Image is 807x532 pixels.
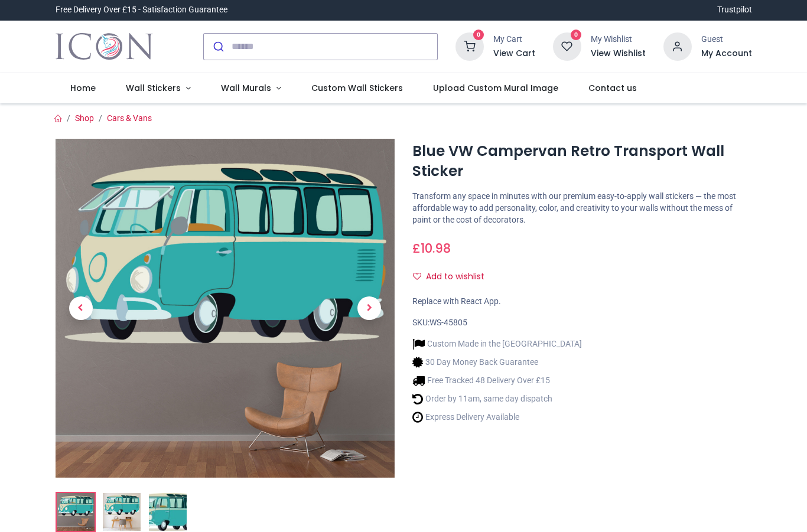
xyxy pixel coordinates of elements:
a: View Wishlist [591,48,646,60]
span: Previous [69,296,93,320]
div: My Cart [493,34,535,45]
a: Wall Stickers [111,73,206,104]
span: Upload Custom Mural Image [433,82,558,94]
div: Free Delivery Over £15 - Satisfaction Guarantee [56,4,227,16]
span: Wall Stickers [126,82,181,94]
img: WS-45805-02 [103,493,141,531]
img: Blue VW Campervan Retro Transport Wall Sticker [56,139,395,478]
li: Free Tracked 48 Delivery Over £15 [412,374,582,387]
div: SKU: [412,317,752,329]
a: 0 [553,41,581,50]
img: Icon Wall Stickers [56,30,153,63]
button: Add to wishlistAdd to wishlist [412,267,494,287]
i: Add to wishlist [413,272,421,280]
a: Wall Murals [206,73,296,104]
li: 30 Day Money Back Guarantee [412,356,582,368]
img: WS-45805-03 [149,493,187,531]
sup: 0 [571,30,582,41]
a: View Cart [493,48,535,60]
p: Transform any space in minutes with our premium easy-to-apply wall stickers — the most affordable... [412,191,752,226]
span: Home [70,82,96,94]
button: Submit [204,34,232,60]
a: My Account [701,48,752,60]
a: Next [344,190,395,427]
a: Trustpilot [717,4,752,16]
a: Previous [56,190,106,427]
h1: Blue VW Campervan Retro Transport Wall Sticker [412,141,752,182]
a: Cars & Vans [107,113,152,123]
sup: 0 [473,30,484,41]
span: Contact us [588,82,637,94]
span: Next [357,296,381,320]
span: Custom Wall Stickers [311,82,403,94]
li: Express Delivery Available [412,411,582,423]
span: WS-45805 [429,318,467,327]
span: £ [412,240,451,257]
li: Order by 11am, same day dispatch [412,393,582,405]
li: Custom Made in the [GEOGRAPHIC_DATA] [412,338,582,350]
div: My Wishlist [591,34,646,45]
div: Guest [701,34,752,45]
a: Shop [75,113,94,123]
span: 10.98 [421,240,451,257]
div: Replace with React App. [412,296,752,308]
a: Logo of Icon Wall Stickers [56,30,153,63]
span: Wall Murals [221,82,271,94]
img: Blue VW Campervan Retro Transport Wall Sticker [57,493,95,531]
a: 0 [455,41,484,50]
